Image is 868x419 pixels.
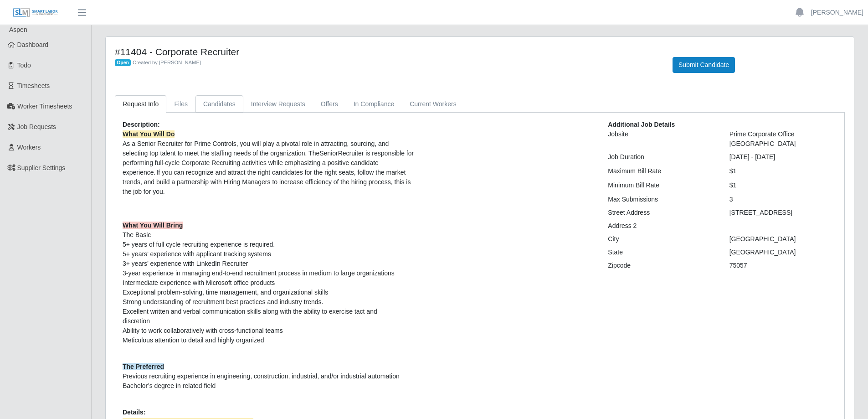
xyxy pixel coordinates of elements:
div: [GEOGRAPHIC_DATA] [723,234,844,244]
div: $1 [723,181,844,190]
span: As a Senior Recruiter for Prime Controls, you will play a pivotal role in attracting, sourcing, a... [123,130,414,195]
div: [GEOGRAPHIC_DATA] [723,248,844,257]
a: [PERSON_NAME] [811,8,863,17]
div: Street Address [601,208,722,217]
div: $1 [723,166,844,176]
b: Details: [123,409,146,416]
div: Job Duration [601,152,722,162]
div: Jobsite [601,129,722,149]
strong: The Preferred [123,363,164,370]
a: In Compliance [346,95,402,113]
p: The Basic 5+ years of full cycle recruiting experience is required. 5+ years’ experience with app... [123,221,594,355]
div: 3 [723,195,844,204]
div: 75057 [723,261,844,270]
img: SLM Logo [13,8,58,18]
a: Request Info [115,95,166,113]
div: Address 2 [601,221,722,231]
strong: What You Will Do [123,130,175,138]
span: Todo [17,62,31,69]
a: Interview Requests [243,95,313,113]
span: Created by [PERSON_NAME] [133,60,201,65]
span: Job Requests [17,123,56,130]
span: Supplier Settings [17,164,66,171]
button: Submit Candidate [673,57,735,73]
div: [STREET_ADDRESS] [723,208,844,217]
div: Minimum Bill Rate [601,181,722,190]
div: City [601,234,722,244]
strong: What You Will Bring [123,222,183,229]
span: Dashboard [17,41,49,48]
p: Previous recruiting experience in engineering, construction, industrial, and/or industrial automa... [123,362,594,391]
div: State [601,248,722,257]
div: Zipcode [601,261,722,270]
span: Workers [17,144,41,151]
b: Description: [123,121,160,128]
span: Timesheets [17,82,50,89]
span: Worker Timesheets [17,103,72,110]
h4: #11404 - Corporate Recruiter [115,46,659,57]
a: Current Workers [402,95,464,113]
a: Candidates [195,95,243,113]
div: Prime Corporate Office [GEOGRAPHIC_DATA] [723,129,844,149]
div: [DATE] - [DATE] [723,152,844,162]
span: Open [115,59,131,67]
div: Max Submissions [601,195,722,204]
a: Files [166,95,195,113]
span: Aspen [9,26,27,33]
a: Offers [313,95,346,113]
b: Additional Job Details [608,121,675,128]
div: Maximum Bill Rate [601,166,722,176]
